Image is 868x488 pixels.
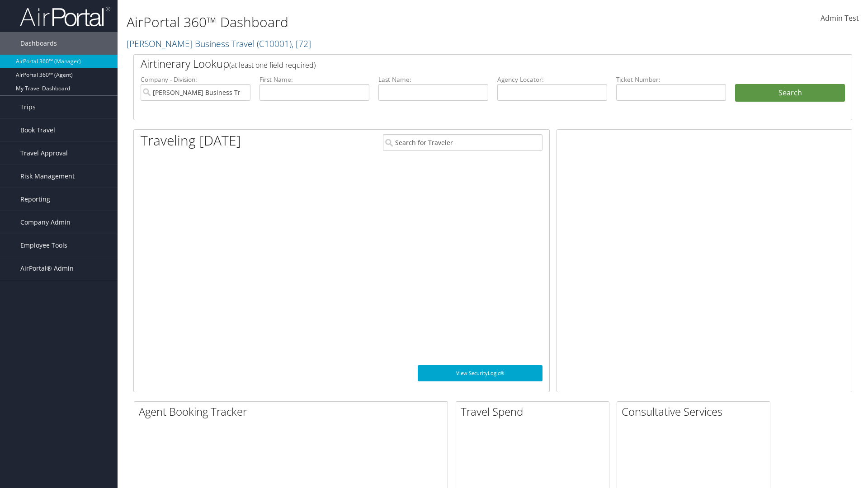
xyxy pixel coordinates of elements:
[257,38,292,50] span: ( C10001 )
[616,75,726,84] label: Ticket Number:
[20,188,50,211] span: Reporting
[139,404,448,419] h2: Agent Booking Tracker
[383,134,542,151] input: Search for Traveler
[821,13,859,23] span: Admin Test
[20,211,71,234] span: Company Admin
[141,131,241,150] h1: Traveling [DATE]
[20,6,110,27] img: airportal-logo.png
[461,404,609,419] h2: Travel Spend
[20,234,67,257] span: Employee Tools
[20,142,68,164] span: Travel Approval
[821,5,859,33] a: Admin Test
[497,75,607,84] label: Agency Locator:
[418,365,542,381] a: View SecurityLogic®
[259,75,369,84] label: First Name:
[20,96,36,118] span: Trips
[127,13,615,32] h1: AirPortal 360™ Dashboard
[141,56,785,71] h2: Airtinerary Lookup
[20,257,74,280] span: AirPortal® Admin
[20,119,55,141] span: Book Travel
[735,84,845,102] button: Search
[292,38,311,50] span: , [ 72 ]
[20,165,75,188] span: Risk Management
[20,32,57,55] span: Dashboards
[141,75,250,84] label: Company - Division:
[378,75,488,84] label: Last Name:
[127,38,311,50] a: [PERSON_NAME] Business Travel
[229,60,316,70] span: (at least one field required)
[622,404,770,419] h2: Consultative Services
